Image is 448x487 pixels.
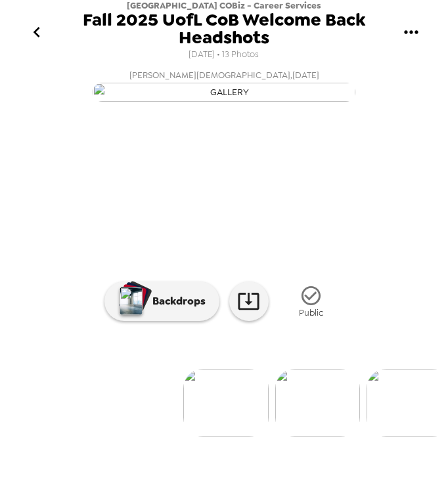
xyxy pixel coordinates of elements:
[299,307,323,318] span: Public
[189,46,259,64] span: [DATE] • 13 Photos
[146,293,206,309] p: Backdrops
[104,282,219,321] button: Backdrops
[93,83,355,102] img: gallery
[16,11,58,53] button: go back
[275,369,361,437] img: gallery
[129,68,319,83] span: [PERSON_NAME][DEMOGRAPHIC_DATA] , [DATE]
[183,369,269,437] img: gallery
[390,11,432,53] button: gallery menu
[58,11,390,46] span: Fall 2025 UofL CoB Welcome Back Headshots
[279,276,344,326] button: Public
